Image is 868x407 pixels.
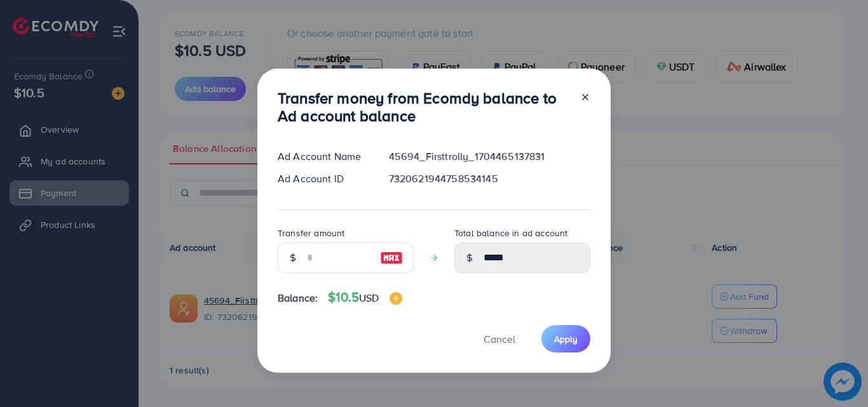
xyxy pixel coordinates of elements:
[379,171,600,186] div: 7320621944758534145
[359,291,379,305] span: USD
[390,292,402,305] img: image
[268,171,379,186] div: Ad Account ID
[328,290,402,305] h4: $10.5
[541,325,590,352] button: Apply
[268,149,379,164] div: Ad Account Name
[380,250,403,265] img: image
[468,325,531,352] button: Cancel
[379,149,600,164] div: 45694_Firsttrolly_1704465137831
[278,291,318,305] span: Balance:
[278,227,344,239] label: Transfer amount
[484,332,515,346] span: Cancel
[454,227,567,239] label: Total balance in ad account
[554,333,578,345] span: Apply
[278,89,570,126] h3: Transfer money from Ecomdy balance to Ad account balance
